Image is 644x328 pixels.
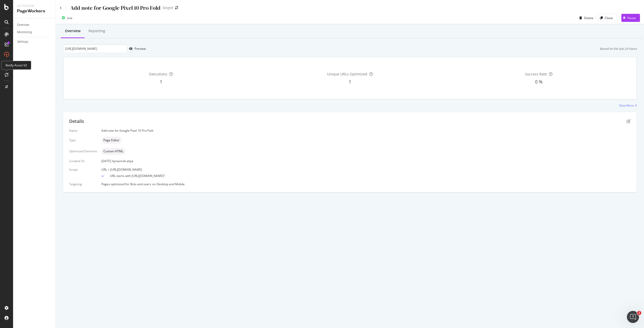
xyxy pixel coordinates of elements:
[627,119,631,123] div: pen-to-square
[112,159,133,163] div: by nazirah.aliya
[101,159,631,163] div: [DATE]
[69,128,97,133] div: Name
[163,5,173,10] div: Singtel
[584,16,593,20] div: Delete
[17,30,52,35] a: Monitoring
[103,139,119,142] span: Page Editor
[175,6,178,10] div: arrow-right-arrow-left
[577,14,593,22] button: Delete
[349,79,351,85] span: 1
[69,167,97,172] div: Scope
[69,138,97,142] div: Type
[160,79,162,85] span: 1
[621,14,640,22] button: Pause
[627,311,639,323] iframe: Intercom live chat
[101,137,122,144] div: neutral label
[135,46,146,51] div: Preview
[17,39,28,44] div: Settings
[605,16,613,20] div: Clone
[327,72,367,76] span: Unique URLs Optimized
[17,39,52,44] a: Settings
[149,72,167,76] span: Executions
[67,16,72,20] div: Live
[598,14,617,22] button: Clone
[101,182,631,186] div: Pages optimized for on
[69,118,84,125] div: Details
[69,159,97,163] div: Created On
[525,72,547,76] span: Success Rate
[17,22,52,28] a: Overview
[1,61,31,70] div: Botify Assist V2
[103,150,123,153] span: Custom HTML
[60,7,62,10] a: Click to go back
[65,28,80,33] div: Overview
[600,46,637,51] div: Based on the last 24 hours
[101,148,125,155] div: neutral label
[17,30,32,35] div: Monitoring
[130,182,151,186] div: Bots and users
[101,174,110,178] div: or
[17,8,52,14] div: PageWorkers
[619,103,637,108] a: View More
[637,311,641,315] span: 2
[627,16,636,20] div: Pause
[63,44,127,53] input: Preview your optimization on a URL
[127,45,146,53] button: Preview
[17,4,52,8] div: Activation
[69,149,97,153] div: Optimized Elements
[101,167,142,172] span: URL = [URL][DOMAIN_NAME]
[619,103,634,108] div: View More
[110,174,165,178] span: URL starts with [URL][DOMAIN_NAME]?
[535,79,543,85] span: 0 %
[70,4,160,12] div: Add note for Google Pixel 10 Pro Fold
[17,22,29,28] div: Overview
[89,28,105,33] div: Reporting
[69,182,97,186] div: Targeting
[101,128,631,133] div: Add note for Google Pixel 10 Pro Fold
[157,182,185,186] div: Desktop and Mobile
